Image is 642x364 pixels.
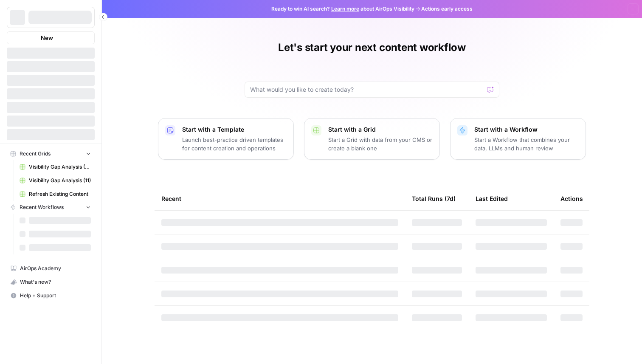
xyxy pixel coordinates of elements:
[474,135,579,152] p: Start a Workflow that combines your data, LLMs and human review
[450,118,586,160] button: Start with a WorkflowStart a Workflow that combines your data, LLMs and human review
[421,5,473,13] span: Actions early access
[304,118,440,160] button: Start with a GridStart a Grid with data from your CMS or create a blank one
[328,135,433,152] p: Start a Grid with data from your CMS or create a blank one
[7,31,95,44] button: New
[20,265,91,272] span: AirOps Academy
[16,187,95,201] a: Refresh Existing Content
[328,125,433,134] p: Start with a Grid
[7,276,94,288] div: What's new?
[412,187,456,210] div: Total Runs (7d)
[250,85,484,94] input: What would you like to create today?
[29,177,91,184] span: Visibility Gap Analysis (11)
[7,201,95,214] button: Recent Workflows
[7,262,95,275] a: AirOps Academy
[476,187,508,210] div: Last Edited
[20,150,51,158] span: Recent Grids
[158,118,294,160] button: Start with a TemplateLaunch best-practice driven templates for content creation and operations
[7,275,95,289] button: What's new?
[16,174,95,187] a: Visibility Gap Analysis (11)
[7,147,95,160] button: Recent Grids
[7,289,95,302] button: Help + Support
[182,135,287,152] p: Launch best-practice driven templates for content creation and operations
[182,125,287,134] p: Start with a Template
[16,160,95,174] a: Visibility Gap Analysis (12)
[331,6,359,12] a: Learn more
[41,34,53,42] span: New
[474,125,579,134] p: Start with a Workflow
[29,163,91,171] span: Visibility Gap Analysis (12)
[20,203,64,211] span: Recent Workflows
[29,190,91,198] span: Refresh Existing Content
[560,187,583,210] div: Actions
[271,5,414,13] span: Ready to win AI search? about AirOps Visibility
[278,41,466,54] h1: Let's start your next content workflow
[20,292,91,299] span: Help + Support
[161,187,398,210] div: Recent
